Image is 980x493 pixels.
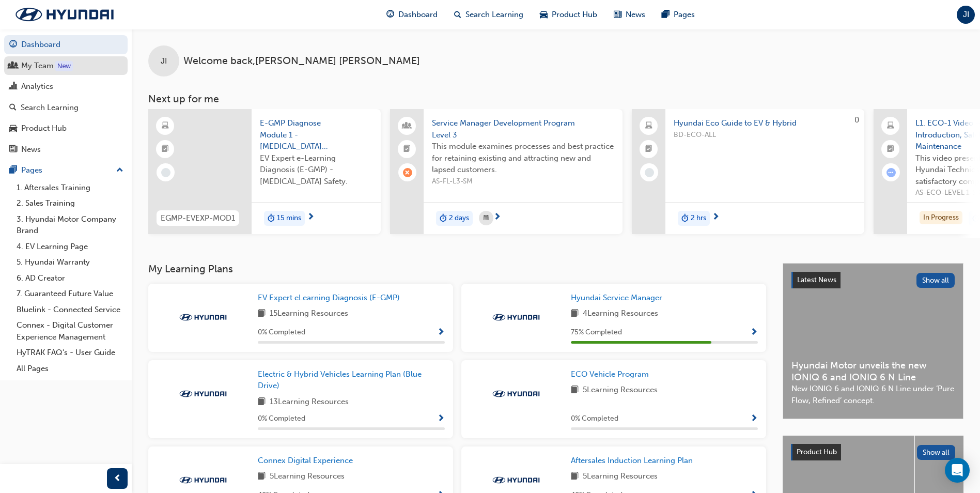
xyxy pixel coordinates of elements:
button: Show Progress [750,412,758,425]
span: E-GMP Diagnose Module 1 - [MEDICAL_DATA] Safety [260,117,372,152]
span: pages-icon [9,166,17,175]
img: Trak [5,4,124,25]
span: people-icon [403,119,411,133]
a: search-iconSearch Learning [446,4,532,25]
span: next-icon [493,213,501,222]
span: book-icon [571,470,579,483]
span: Pages [674,9,695,21]
span: 5 Learning Resources [270,470,345,483]
button: Show Progress [437,326,445,339]
span: booktick-icon [162,143,169,156]
span: 0 % Completed [258,327,305,338]
div: Pages [21,164,42,176]
span: 2 days [449,212,469,224]
span: search-icon [9,103,17,113]
span: duration-icon [440,212,447,225]
a: Latest NewsShow allHyundai Motor unveils the new IONIQ 6 and IONIQ 6 N LineNew IONIQ 6 and IONIQ ... [783,263,963,419]
span: next-icon [712,213,720,222]
span: ECO Vehicle Program [571,369,649,379]
span: book-icon [571,384,579,397]
span: laptop-icon [887,119,894,133]
span: AS-FL-L3-SM [432,176,614,188]
a: 6. AD Creator [12,270,128,286]
span: car-icon [540,8,548,21]
span: news-icon [614,8,621,21]
img: Trak [175,389,231,399]
span: chart-icon [9,82,17,91]
a: 7. Guaranteed Future Value [12,286,128,302]
span: 5 Learning Resources [583,384,658,397]
span: car-icon [9,124,17,133]
span: people-icon [9,61,17,71]
span: EV Expert e-Learning Diagnosis (E-GMP) - [MEDICAL_DATA] Safety. [260,152,372,188]
h3: My Learning Plans [148,263,766,275]
div: Open Intercom Messenger [945,458,970,483]
a: All Pages [12,361,128,377]
span: 15 mins [277,212,301,224]
a: Analytics [4,77,128,96]
span: EGMP-EVEXP-MOD1 [161,212,235,224]
a: Connex - Digital Customer Experience Management [12,317,128,345]
div: Product Hub [21,122,67,134]
button: Show Progress [750,326,758,339]
img: Trak [488,475,545,485]
a: ECO Vehicle Program [571,368,653,380]
a: Connex Digital Experience [258,455,357,467]
span: Welcome back , [PERSON_NAME] [PERSON_NAME] [183,55,420,67]
span: Hyundai Motor unveils the new IONIQ 6 and IONIQ 6 N Line [791,360,955,383]
a: Latest NewsShow all [791,272,955,288]
span: book-icon [258,396,266,409]
span: This module examines processes and best practice for retaining existing and attracting new and la... [432,141,614,176]
span: news-icon [9,145,17,155]
a: 4. EV Learning Page [12,239,128,255]
span: learningRecordVerb_ABSENT-icon [403,168,412,177]
span: guage-icon [386,8,394,21]
span: learningRecordVerb_NONE-icon [161,168,170,177]
span: 75 % Completed [571,327,622,338]
span: News [626,9,645,21]
span: Aftersales Induction Learning Plan [571,456,693,465]
span: Connex Digital Experience [258,456,353,465]
a: Product Hub [4,119,128,138]
span: up-icon [116,164,123,177]
span: 15 Learning Resources [270,307,348,320]
span: Latest News [797,275,836,284]
span: booktick-icon [887,143,894,156]
span: 0 % Completed [571,413,618,425]
a: 2. Sales Training [12,195,128,211]
span: Show Progress [750,414,758,424]
button: Pages [4,161,128,180]
a: 3. Hyundai Motor Company Brand [12,211,128,239]
span: next-icon [307,213,315,222]
button: Show all [916,273,955,288]
span: booktick-icon [645,143,652,156]
span: search-icon [454,8,461,21]
div: Search Learning [21,102,79,114]
span: book-icon [258,470,266,483]
span: book-icon [258,307,266,320]
span: JI [963,9,969,21]
span: Service Manager Development Program Level 3 [432,117,614,141]
span: learningRecordVerb_ATTEMPT-icon [886,168,896,177]
span: Hyundai Service Manager [571,293,662,302]
span: 0 [854,115,859,125]
span: booktick-icon [403,143,411,156]
a: news-iconNews [605,4,654,25]
a: EGMP-EVEXP-MOD1E-GMP Diagnose Module 1 - [MEDICAL_DATA] SafetyEV Expert e-Learning Diagnosis (E-G... [148,109,381,234]
span: Dashboard [398,9,438,21]
a: Product HubShow all [791,444,955,460]
a: pages-iconPages [654,4,703,25]
a: 5. Hyundai Warranty [12,254,128,270]
a: Hyundai Service Manager [571,292,666,304]
h3: Next up for me [132,93,980,105]
span: Hyundai Eco Guide to EV & Hybrid [674,117,856,129]
span: JI [161,55,167,67]
span: Show Progress [750,328,758,337]
button: DashboardMy TeamAnalyticsSearch LearningProduct HubNews [4,33,128,161]
div: In Progress [920,211,962,225]
img: Trak [175,312,231,322]
span: 0 % Completed [258,413,305,425]
a: Search Learning [4,98,128,117]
